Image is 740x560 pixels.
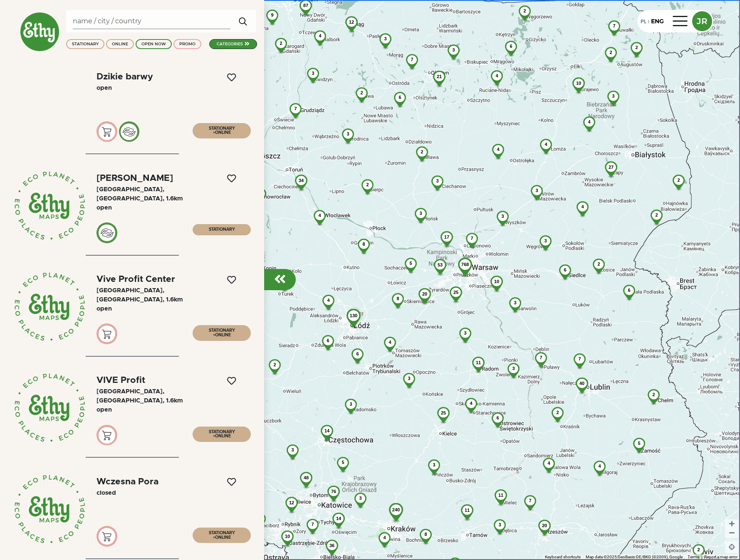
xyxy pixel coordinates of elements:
span: 2 [523,8,526,13]
img: 8 [415,529,437,550]
span: 768 [461,262,468,267]
img: 6 [618,285,640,306]
img: search.svg [235,13,251,30]
img: 9 [261,10,283,31]
a: Terms (opens in new tab) [688,555,699,559]
span: 2 [597,261,600,266]
span: 3 [452,47,455,52]
span: 4 [544,142,547,147]
img: 2 [356,179,379,201]
img: 4 [460,398,482,419]
img: 6 [317,335,339,357]
img: 4 [374,532,396,554]
img: 76 [322,486,345,508]
span: + [213,333,215,337]
img: 14 [327,513,350,535]
span: 27 [608,165,613,170]
img: 2 [514,5,536,27]
img: 11 [489,489,512,512]
span: ONLINE [215,131,231,135]
span: 2 [556,410,559,415]
span: 40 [579,381,584,386]
img: 2 [270,38,292,59]
img: 7 [603,20,625,42]
img: 2 [600,47,622,69]
span: 3 [512,366,515,371]
img: 12 [280,497,303,520]
span: 7 [529,498,531,503]
img: ethy-logo [20,12,59,52]
div: ONLINE [112,41,128,47]
span: 2 [273,362,276,367]
img: 10 [485,276,508,299]
span: 3 [408,376,410,381]
span: ONLINE [215,535,231,540]
span: 7 [613,23,615,28]
img: 3 [454,328,476,349]
img: 5 [628,438,650,459]
span: 2 [366,182,369,187]
span: 3 [433,462,435,467]
span: 3 [544,238,547,243]
span: 6 [496,415,499,420]
img: 3 [492,211,514,232]
span: Open [97,306,112,312]
span: 11 [464,508,469,513]
img: 130 [340,309,367,336]
span: Map data ©2025 GeoBasis-DE/BKG (©2009), Google [586,555,683,559]
img: 3 [504,297,526,319]
span: 4 [383,535,386,540]
img: 3 [410,208,432,229]
img: 3 [374,33,396,55]
img: 40 [570,377,594,400]
img: 8 [353,239,375,260]
span: 7 [294,106,297,111]
img: 18 [246,316,269,339]
img: 4 [589,461,611,482]
span: 14 [324,428,329,433]
span: 48 [303,475,308,480]
div: Wczesna Pora [97,477,158,486]
img: 5 [332,457,354,479]
img: 2 [668,175,690,196]
span: 2 [360,90,363,95]
img: 7 [530,352,552,374]
span: [GEOGRAPHIC_DATA], [GEOGRAPHIC_DATA] [97,388,164,404]
span: 3 [419,211,422,216]
span: + [213,434,215,438]
img: 11 [467,357,490,380]
span: 11 [475,360,480,365]
img: 48 [295,472,318,495]
span: 25 [441,410,445,415]
img: 3 [249,188,271,210]
img: 7 [461,233,483,254]
img: 3 [502,363,525,385]
span: 10 [285,534,290,539]
div: Dzikie barwy [97,72,153,81]
span: 6 [564,267,566,272]
img: 11 [455,504,479,527]
span: ONLINE [215,434,231,438]
img: 3 [340,399,362,420]
img: 2 [646,210,668,231]
span: 8 [396,296,399,301]
img: 5 [400,258,422,279]
div: [PERSON_NAME] [97,174,173,183]
span: 10 [494,279,499,284]
span: 240 [392,507,399,512]
span: 4 [588,119,590,124]
div: STATIONARY [72,41,99,47]
span: STATIONARY [209,531,235,535]
span: STATIONARY [209,227,235,232]
img: 3 [398,373,420,395]
img: 3 [337,128,359,150]
span: 11 [498,493,503,498]
img: 3 [489,519,511,541]
span: 34 [298,178,303,183]
img: 7 [519,495,541,517]
img: 21 [428,71,451,94]
span: 2 [652,392,655,397]
span: 21 [436,74,441,79]
img: 6 [487,412,509,434]
span: Open [97,85,112,91]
